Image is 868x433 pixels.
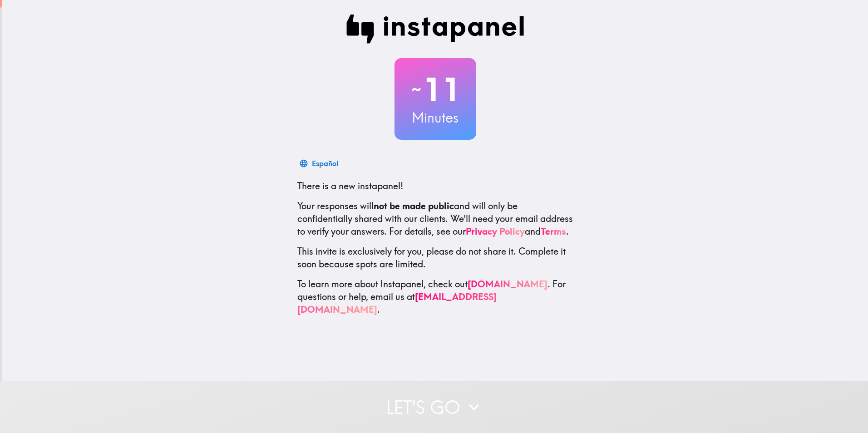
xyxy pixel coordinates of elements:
a: [DOMAIN_NAME] [468,278,547,290]
button: Español [297,154,342,172]
b: not be made public [374,200,454,212]
span: ~ [410,76,423,103]
h2: 11 [395,71,476,108]
a: Privacy Policy [466,226,525,237]
p: This invite is exclusively for you, please do not share it. Complete it soon because spots are li... [297,245,573,271]
span: There is a new instapanel! [297,180,403,192]
p: To learn more about Instapanel, check out . For questions or help, email us at . [297,278,573,316]
img: Instapanel [346,15,524,44]
p: Your responses will and will only be confidentially shared with our clients. We'll need your emai... [297,200,573,238]
a: Terms [541,226,566,237]
div: Español [312,157,338,170]
h3: Minutes [395,108,476,127]
a: [EMAIL_ADDRESS][DOMAIN_NAME] [297,291,497,315]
